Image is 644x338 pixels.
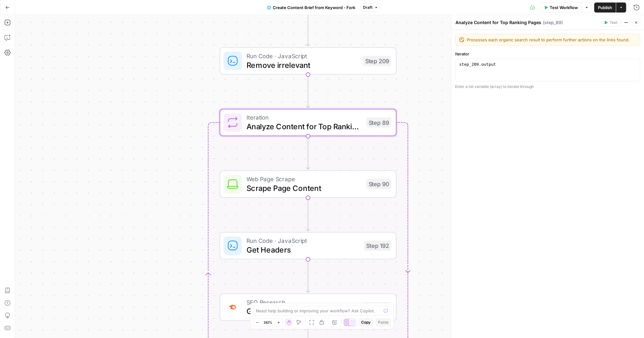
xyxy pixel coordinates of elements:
span: Run Code · JavaScript [247,236,360,245]
div: Run Code · JavaScriptGet HeadersStep 192 [220,232,397,259]
span: Create Content Brief from Keyword - Fork [273,4,355,11]
span: Iteration [247,113,362,122]
div: Enter a list variable (array) to iterate through [455,84,640,90]
span: Remove irrelevant [247,59,358,70]
span: SEO Research [247,298,358,307]
span: Web Page Scrape [247,174,362,183]
span: Paste [378,320,388,325]
textarea: Processes each organic search result to perform further actions on the links found. [467,37,636,43]
button: Test Workflow [540,3,582,13]
span: Get Headers [247,244,360,255]
span: ( step_89 ) [543,19,563,26]
label: Iterator [455,51,640,57]
span: Copy [361,320,371,325]
button: Create Content Brief from Keyword - Fork [263,3,359,13]
span: 182% [263,320,272,325]
textarea: Analyze Content for Top Ranking Pages [455,19,541,26]
div: Run Code · JavaScriptRemove irrelevantStep 209 [220,47,397,74]
button: Test [601,18,620,27]
button: Paste [376,318,391,326]
g: Edge from step_192 to step_206 [306,259,310,293]
button: Draft [360,3,381,12]
g: Edge from step_207-iteration-end to step_209 [306,13,310,46]
div: Step 209 [363,56,391,66]
div: Step 206 [363,302,391,312]
button: Publish [594,3,616,13]
div: Step 89 [366,117,391,128]
span: Test [610,20,617,25]
span: Publish [598,4,612,11]
img: ey5lt04xp3nqzrimtu8q5fsyor3u [227,302,238,312]
span: Test Workflow [550,4,578,11]
div: SEO ResearchGet Semrush KeywordsStep 206 [220,294,397,321]
div: Step 90 [366,179,391,189]
span: Run Code · JavaScript [247,51,358,60]
div: Web Page ScrapeScrape Page ContentStep 90 [220,170,397,197]
g: Edge from step_209 to step_89 [306,74,310,108]
span: Get Semrush Keywords [247,305,358,317]
g: Edge from step_90 to step_192 [306,198,310,231]
span: Draft [363,5,372,10]
span: Analyze Content for Top Ranking Pages [247,121,362,132]
span: Scrape Page Content [247,182,362,194]
div: IterationAnalyze Content for Top Ranking PagesStep 89 [220,109,397,136]
button: Copy [359,318,373,326]
div: Step 192 [364,240,391,251]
